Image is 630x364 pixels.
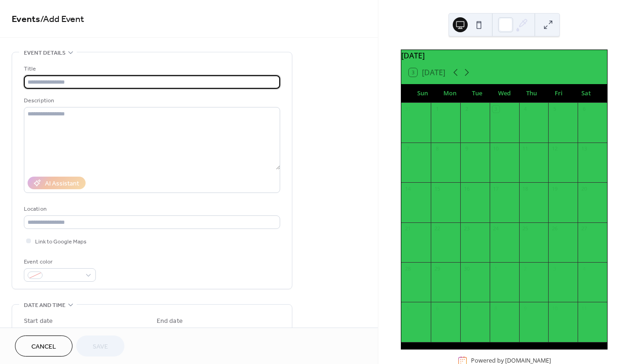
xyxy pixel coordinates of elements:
[434,225,441,232] div: 22
[404,225,411,232] div: 21
[492,106,500,113] div: 3
[409,84,436,103] div: Sun
[434,106,441,113] div: 1
[157,316,183,326] div: End date
[40,10,84,29] span: / Add Event
[522,106,529,113] div: 4
[492,145,500,152] div: 10
[580,145,587,152] div: 13
[404,305,411,312] div: 5
[580,185,587,192] div: 20
[24,64,278,74] div: Title
[491,84,518,103] div: Wed
[436,84,463,103] div: Mon
[463,145,470,152] div: 9
[434,305,441,312] div: 6
[463,84,491,103] div: Tue
[15,335,72,357] button: Cancel
[434,145,441,152] div: 8
[580,265,587,272] div: 4
[24,316,53,326] div: Start date
[401,50,607,61] div: [DATE]
[31,342,56,352] span: Cancel
[580,225,587,232] div: 27
[463,106,470,113] div: 2
[522,185,529,192] div: 18
[463,185,470,192] div: 16
[522,305,529,312] div: 9
[551,305,558,312] div: 10
[404,185,411,192] div: 14
[404,265,411,272] div: 28
[492,265,500,272] div: 1
[522,225,529,232] div: 25
[580,305,587,312] div: 11
[522,145,529,152] div: 11
[463,265,470,272] div: 30
[492,225,500,232] div: 24
[551,225,558,232] div: 26
[551,185,558,192] div: 19
[580,106,587,113] div: 6
[545,84,572,103] div: Fri
[522,265,529,272] div: 2
[492,305,500,312] div: 8
[24,204,278,214] div: Location
[24,300,65,310] span: Date and time
[24,96,278,106] div: Description
[404,145,411,152] div: 7
[551,145,558,152] div: 12
[434,185,441,192] div: 15
[24,48,65,58] span: Event details
[12,10,40,29] a: Events
[572,84,600,103] div: Sat
[463,305,470,312] div: 7
[518,84,545,103] div: Thu
[551,106,558,113] div: 5
[463,225,470,232] div: 23
[551,265,558,272] div: 3
[434,265,441,272] div: 29
[492,185,500,192] div: 17
[35,237,87,247] span: Link to Google Maps
[404,106,411,113] div: 31
[24,257,94,267] div: Event color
